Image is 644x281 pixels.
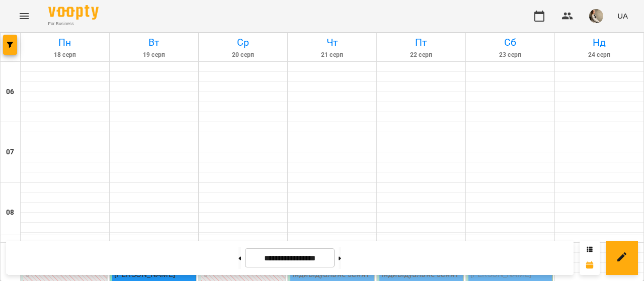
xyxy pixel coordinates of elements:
h6: 18 серп [22,50,108,60]
h6: 21 серп [289,50,375,60]
h6: Сб [467,35,553,50]
h6: 23 серп [467,50,553,60]
h6: 20 серп [200,50,286,60]
h6: 06 [6,86,14,98]
span: UA [617,11,628,21]
h6: 08 [6,207,14,218]
h6: 07 [6,147,14,158]
h6: Пт [378,35,464,50]
img: Voopty Logo [48,5,99,20]
h6: Ср [200,35,286,50]
h6: Нд [556,35,642,50]
h6: Чт [289,35,375,50]
h6: 22 серп [378,50,464,60]
h6: 24 серп [556,50,642,60]
h6: Пн [22,35,108,50]
h6: 19 серп [111,50,197,60]
span: For Business [48,21,99,27]
button: UA [613,7,632,25]
button: Menu [12,4,36,28]
img: 3379ed1806cda47daa96bfcc4923c7ab.jpg [589,9,603,23]
h6: Вт [111,35,197,50]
